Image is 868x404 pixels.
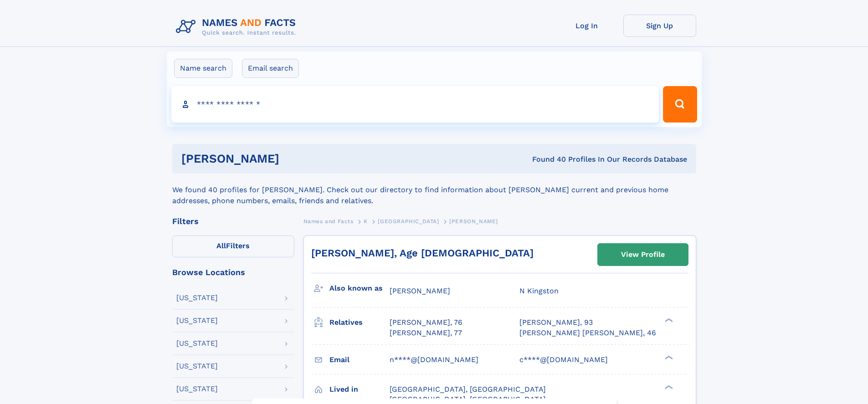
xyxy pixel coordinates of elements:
[329,315,390,330] h3: Relatives
[172,235,294,257] label: Filters
[172,217,294,225] div: Filters
[176,340,218,347] div: [US_STATE]
[598,244,688,266] a: View Profile
[621,244,665,265] div: View Profile
[176,363,218,370] div: [US_STATE]
[449,218,498,225] span: [PERSON_NAME]
[216,241,226,250] span: All
[176,294,218,302] div: [US_STATE]
[176,385,218,393] div: [US_STATE]
[378,218,439,225] span: [GEOGRAPHIC_DATA]
[378,215,439,227] a: [GEOGRAPHIC_DATA]
[174,59,232,78] label: Name search
[390,317,462,327] a: [PERSON_NAME], 76
[176,317,218,324] div: [US_STATE]
[663,354,673,360] div: ❯
[242,59,299,78] label: Email search
[550,15,623,37] a: Log In
[329,352,390,368] h3: Email
[303,215,354,227] a: Names and Facts
[172,268,294,276] div: Browse Locations
[172,15,303,39] img: Logo Names and Facts
[311,247,534,259] a: [PERSON_NAME], Age [DEMOGRAPHIC_DATA]
[663,384,673,390] div: ❯
[663,317,673,323] div: ❯
[172,174,696,206] div: We found 40 profiles for [PERSON_NAME]. Check out our directory to find information about [PERSON...
[519,328,656,338] a: [PERSON_NAME] [PERSON_NAME], 46
[519,317,593,327] a: [PERSON_NAME], 93
[171,86,659,123] input: search input
[390,286,450,295] span: [PERSON_NAME]
[364,215,368,227] a: K
[364,218,368,225] span: K
[329,382,390,397] h3: Lived in
[390,395,546,404] span: [GEOGRAPHIC_DATA], [GEOGRAPHIC_DATA]
[663,86,697,123] button: Search Button
[181,153,406,164] h1: [PERSON_NAME]
[519,286,559,295] span: N Kingston
[623,15,696,37] a: Sign Up
[390,328,462,338] a: [PERSON_NAME], 77
[329,281,390,296] h3: Also known as
[406,154,687,164] div: Found 40 Profiles In Our Records Database
[390,385,546,394] span: [GEOGRAPHIC_DATA], [GEOGRAPHIC_DATA]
